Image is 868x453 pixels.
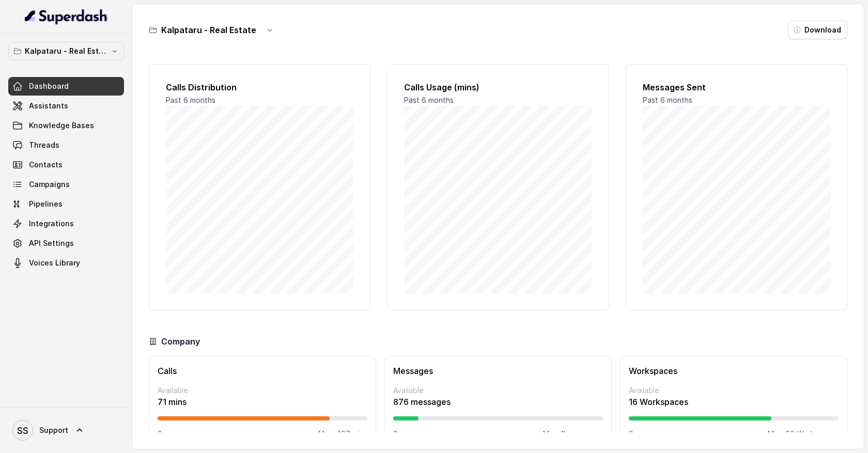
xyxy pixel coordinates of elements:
a: API Settings [8,234,124,253]
span: Past 6 months [404,96,454,104]
h2: Messages Sent [643,81,830,93]
span: API Settings [29,238,74,248]
span: Threads [29,140,59,150]
span: Dashboard [29,81,69,91]
p: 0 [393,429,398,439]
a: Pipelines [8,195,124,213]
p: 71 mins [158,396,367,408]
h2: Calls Usage (mins) [404,81,592,93]
span: Voices Library [29,258,80,268]
a: Voices Library [8,254,124,272]
p: 876 messages [393,396,603,408]
p: Max: 1k messages [543,429,603,439]
p: Available [393,385,603,396]
span: Past 6 months [166,96,215,104]
text: SS [17,425,28,436]
p: Max: 407 mins [318,429,367,439]
a: Threads [8,136,124,154]
p: 0 [158,429,162,439]
p: Kalpataru - Real Estate [25,45,107,57]
span: Integrations [29,218,74,229]
span: Contacts [29,160,63,170]
p: Available [629,385,839,396]
a: Integrations [8,214,124,233]
span: Assistants [29,101,68,111]
button: Download [788,21,847,39]
h3: Calls [158,365,367,377]
button: Kalpataru - Real Estate [8,42,124,60]
p: 16 Workspaces [629,396,839,408]
img: light.svg [25,8,108,25]
h3: Kalpataru - Real Estate [161,24,256,36]
h3: Messages [393,365,603,377]
h3: Company [161,335,200,348]
span: Knowledge Bases [29,120,94,131]
a: Contacts [8,155,124,174]
a: Assistants [8,97,124,115]
p: Available [158,385,367,396]
span: Pipelines [29,199,63,209]
a: Support [8,416,124,445]
h2: Calls Distribution [166,81,353,93]
span: Past 6 months [643,96,692,104]
a: Knowledge Bases [8,116,124,135]
a: Campaigns [8,175,124,194]
span: Campaigns [29,179,70,190]
p: Max: 50 Workspaces [768,429,839,439]
h3: Workspaces [629,365,839,377]
p: 0 [629,429,633,439]
span: Support [39,425,68,435]
a: Dashboard [8,77,124,96]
